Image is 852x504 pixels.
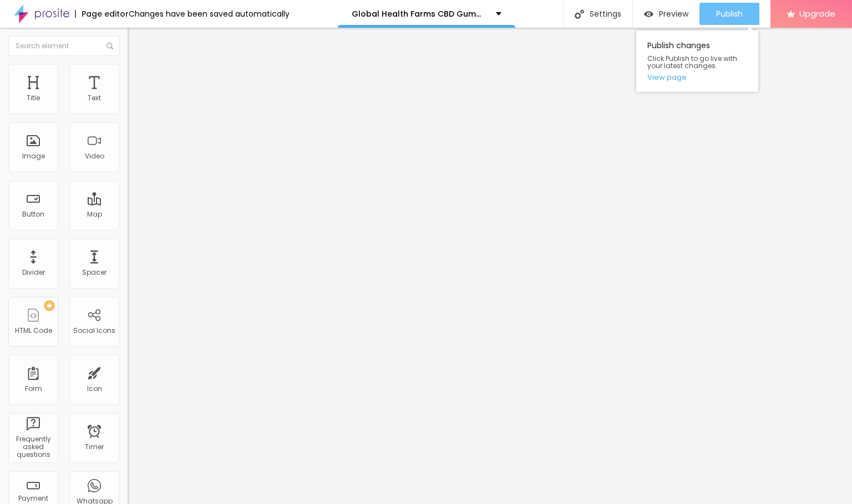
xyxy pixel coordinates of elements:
[85,443,104,451] div: Timer
[25,385,42,393] div: Form
[27,94,40,102] div: Title
[799,9,835,18] span: Upgrade
[644,9,653,19] img: view-1.svg
[129,10,290,18] div: Changes have been saved automatically
[22,152,45,160] div: Image
[87,210,102,218] div: Map
[633,3,699,25] button: Preview
[716,9,743,18] span: Publish
[647,74,747,81] a: View page
[85,152,104,160] div: Video
[699,3,759,25] button: Publish
[22,210,44,218] div: Button
[22,269,45,276] div: Divider
[636,30,758,92] div: Publish changes
[647,55,747,69] span: Click Publish to go live with your latest changes.
[82,269,106,276] div: Spacer
[15,327,52,335] div: HTML Code
[87,385,102,393] div: Icon
[575,9,584,19] img: Icone
[11,435,55,459] div: Frequently asked questions
[128,28,852,504] iframe: Editor
[88,94,101,102] div: Text
[8,36,119,56] input: Search element
[73,327,115,335] div: Social Icons
[352,10,488,18] p: Global Health Farms CBD Gummies Natural Relief in Every Bite
[75,10,129,18] div: Page editor
[106,43,113,49] img: Icone
[659,9,688,18] span: Preview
